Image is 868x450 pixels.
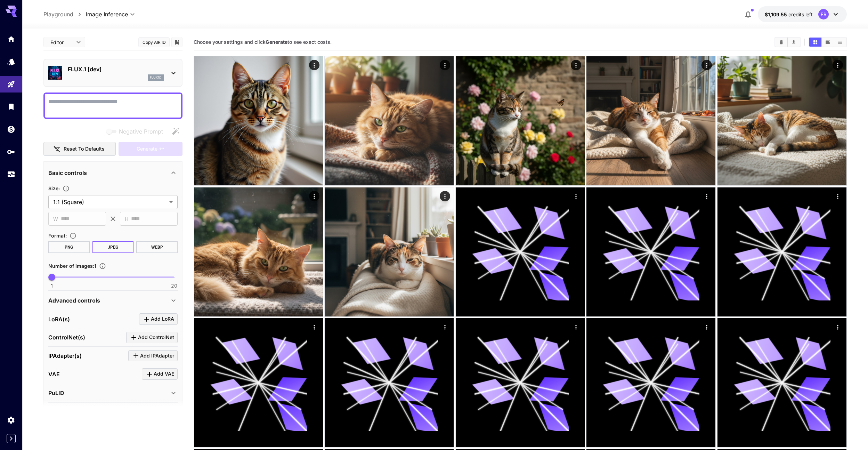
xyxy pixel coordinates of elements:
[86,10,128,18] span: Image Inference
[822,38,834,47] button: Show images in video view
[7,147,15,156] div: API Keys
[48,333,85,341] p: ControlNet(s)
[50,39,72,46] span: Editor
[774,37,801,47] div: Clear ImagesDownload All
[48,263,96,269] span: Number of images : 1
[171,282,177,289] span: 20
[48,169,87,177] p: Basic controls
[456,56,585,185] img: 2Q==
[67,232,79,239] button: Choose the file format for the output image.
[48,164,178,181] div: Basic controls
[7,416,15,424] div: Settings
[765,11,788,17] span: $1,109.55
[440,322,451,332] div: Actions
[51,282,53,289] span: 1
[833,191,843,201] div: Actions
[53,198,167,206] span: 1:1 (Square)
[765,11,813,18] div: $1,109.54676
[788,11,813,17] span: credits left
[48,352,82,360] p: IPAdapter(s)
[833,60,843,70] div: Actions
[48,233,67,239] span: Format :
[136,241,178,253] button: WEBP
[586,56,715,185] img: 2Q==
[440,191,451,201] div: Actions
[7,57,15,66] div: Models
[125,215,128,223] span: H
[48,241,90,253] button: PNG
[174,38,180,46] button: Add to library
[309,191,319,201] div: Actions
[571,60,581,70] div: Actions
[702,60,712,70] div: Actions
[105,127,169,136] span: Negative prompts are not compatible with the selected model.
[60,185,72,192] button: Adjust the dimensions of the generated image by specifying its width and height in pixels, or sel...
[68,65,164,73] p: FLUX.1 [dev]
[150,75,162,80] p: flux1d
[7,125,15,134] div: Wallet
[571,191,581,201] div: Actions
[194,187,323,316] img: 9k=
[809,37,847,47] div: Show images in grid viewShow images in video viewShow images in list view
[702,191,712,201] div: Actions
[154,370,174,378] span: Add VAE
[138,37,170,47] button: Copy AIR ID
[7,170,15,179] div: Usage
[48,389,64,397] p: PuLID
[48,185,60,191] span: Size :
[309,60,319,70] div: Actions
[53,215,58,223] span: W
[128,350,178,362] button: Click to add IPAdapter
[309,322,319,332] div: Actions
[717,56,846,185] img: 9k=
[194,39,332,45] span: Choose your settings and click to see exact costs.
[833,322,843,332] div: Actions
[818,9,829,19] div: FR
[96,263,109,270] button: Specify how many images to generate in a single request. Each image generation will be charged se...
[48,296,100,305] p: Advanced controls
[7,102,15,111] div: Library
[702,322,712,332] div: Actions
[7,434,16,443] button: Expand sidebar
[48,315,70,323] p: LoRA(s)
[440,60,451,70] div: Actions
[571,322,581,332] div: Actions
[43,10,86,18] nav: breadcrumb
[151,315,174,323] span: Add LoRA
[142,368,178,380] button: Click to add VAE
[48,370,60,378] p: VAE
[7,80,15,89] div: Playground
[43,10,73,18] a: Playground
[788,38,800,47] button: Download All
[48,385,178,401] div: PuLID
[325,56,454,185] img: Z
[325,187,454,316] img: 9k=
[138,333,174,342] span: Add ControlNet
[834,38,846,47] button: Show images in list view
[139,313,178,325] button: Click to add LoRA
[775,38,787,47] button: Clear Images
[140,352,174,360] span: Add IPAdapter
[48,62,178,83] div: FLUX.1 [dev]flux1d
[758,6,847,22] button: $1,109.54676FR
[92,241,134,253] button: JPEG
[119,127,163,136] span: Negative Prompt
[48,292,178,309] div: Advanced controls
[194,56,323,185] img: 2Q==
[266,39,287,45] b: Generate
[809,38,821,47] button: Show images in grid view
[7,35,15,43] div: Home
[126,332,178,343] button: Click to add ControlNet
